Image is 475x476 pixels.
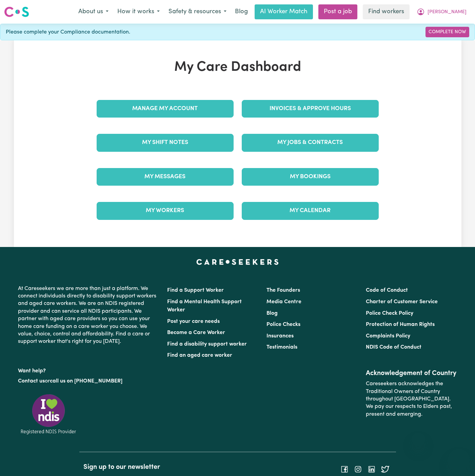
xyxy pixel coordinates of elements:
a: Follow Careseekers on Facebook [340,466,349,472]
p: Want help? [18,365,159,375]
a: Blog [231,4,252,19]
button: My Account [412,5,471,19]
h1: My Care Dashboard [93,59,383,76]
iframe: Button to launch messaging window [448,449,470,471]
a: Post your care needs [167,319,220,324]
a: Find a disability support worker [167,342,247,347]
p: Careseekers acknowledges the Traditional Owners of Country throughout [GEOGRAPHIC_DATA]. We pay o... [366,377,457,421]
a: Follow Careseekers on Instagram [354,466,362,472]
img: Careseekers logo [4,6,29,18]
a: My Calendar [242,202,379,220]
a: Follow Careseekers on Twitter [381,466,389,472]
a: call us on [PHONE_NUMBER] [50,378,122,384]
a: Find workers [363,4,410,19]
a: Become a Care Worker [167,330,225,335]
a: Find an aged care worker [167,353,232,358]
a: My Workers [97,202,234,220]
a: Complete Now [425,27,469,37]
a: Contact us [18,378,45,384]
iframe: Close message [412,433,425,446]
a: Testimonials [266,345,297,350]
a: Post a job [318,4,357,19]
a: Careseekers logo [4,4,29,20]
h2: Acknowledgement of Country [366,369,457,377]
a: Police Check Policy [366,311,413,316]
a: The Founders [266,288,300,293]
a: Protection of Human Rights [366,322,435,327]
img: Registered NDIS provider [18,393,79,435]
a: Media Centre [266,299,301,305]
a: Careseekers home page [196,259,279,265]
a: Blog [266,311,278,316]
a: Insurances [266,333,294,339]
span: [PERSON_NAME] [428,8,467,16]
a: Charter of Customer Service [366,299,438,305]
p: or [18,375,159,388]
a: Code of Conduct [366,288,408,293]
a: AI Worker Match [255,4,313,19]
button: How it works [113,5,164,19]
a: Find a Mental Health Support Worker [167,299,242,313]
a: Follow Careseekers on LinkedIn [368,466,376,472]
a: My Messages [97,168,234,186]
button: About us [74,5,113,19]
h2: Sign up to our newsletter [83,463,234,471]
a: Manage My Account [97,100,234,118]
a: My Bookings [242,168,379,186]
a: Complaints Policy [366,333,410,339]
a: My Jobs & Contracts [242,134,379,151]
p: At Careseekers we are more than just a platform. We connect individuals directly to disability su... [18,282,159,348]
a: Police Checks [266,322,300,327]
a: NDIS Code of Conduct [366,345,421,350]
a: My Shift Notes [97,134,234,151]
span: Please complete your Compliance documentation. [6,28,130,36]
a: Invoices & Approve Hours [242,100,379,118]
a: Find a Support Worker [167,288,224,293]
button: Safety & resources [164,5,231,19]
